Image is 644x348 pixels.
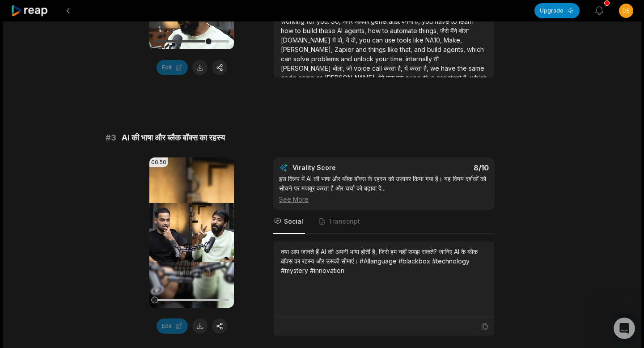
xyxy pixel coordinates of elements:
span: build [303,27,319,34]
span: Make, [444,36,462,44]
span: time. [390,55,406,63]
div: इस क्लिप में AI की भाषा और ब्लैक बॉक्स के रहस्य को उजागर किया गया है। यह विषय दर्शकों को सोचने पर... [279,174,489,204]
span: things [369,46,388,53]
span: can [372,36,385,44]
span: [PERSON_NAME] [281,64,333,72]
span: NA10, [425,36,444,44]
span: tools [397,36,413,44]
div: 8 /10 [393,163,489,172]
button: Upgrade [534,3,580,18]
span: your [375,55,390,63]
span: name [298,74,316,81]
span: like [388,46,400,53]
span: बोला, [333,64,346,72]
span: AI की भाषा और ब्लैक बॉक्स का रहस्य [122,132,225,144]
span: as [316,74,325,81]
span: internally [406,55,434,63]
span: and [341,55,354,63]
span: [PERSON_NAME], [325,74,378,81]
span: same [469,64,484,72]
div: Virality Score [292,163,389,172]
div: क्या आप जानते हैं AI की अपनी भाषा होती है, जिसे हम नहीं समझ सकते? जानिए AI के ब्लैक बॉक्स का रहस्... [281,247,487,275]
span: Social [284,217,303,226]
span: have [441,64,458,72]
span: बोला [459,27,469,34]
span: वो, [338,36,346,44]
span: to [295,27,303,34]
button: Edit [157,318,188,334]
span: voice [354,64,372,72]
span: [DOMAIN_NAME] [281,36,332,44]
span: can [281,55,293,63]
span: code [281,74,298,81]
span: जो [346,64,354,72]
span: agents, [443,46,467,53]
span: how [281,27,295,34]
span: Transcript [328,217,360,226]
span: the [458,64,469,72]
span: करता [384,64,398,72]
span: and [414,46,427,53]
span: AI [337,27,344,34]
span: ये [332,36,338,44]
span: these [319,27,337,34]
span: है, [463,74,470,81]
span: एक [396,74,405,81]
span: # 3 [106,132,116,144]
span: things, [419,27,440,34]
span: assistant [436,74,463,81]
span: which [467,46,484,53]
span: build [427,46,443,53]
video: Your browser does not support mp4 format. [149,157,234,308]
span: problems [311,55,341,63]
iframe: Intercom live chat [614,318,635,339]
span: जैसे [440,27,450,34]
span: we [430,64,441,72]
div: See More [279,195,489,204]
span: solve [293,55,311,63]
span: [PERSON_NAME], [281,46,335,53]
span: like [413,36,425,44]
span: agents, [344,27,368,34]
span: to [382,27,390,34]
span: मैंने [450,27,459,34]
span: पास [386,74,396,81]
span: Zapier [335,46,356,53]
span: and [356,46,369,53]
span: करता [410,64,424,72]
span: executive [405,74,436,81]
span: which [470,74,487,81]
span: you [359,36,372,44]
span: that, [400,46,414,53]
span: call [372,64,384,72]
span: वो, [351,36,359,44]
span: है, [398,64,404,72]
span: मेरे [378,74,386,81]
span: unlock [354,55,375,63]
span: तो [434,55,439,63]
span: how [368,27,382,34]
span: ये [346,36,351,44]
span: use [385,36,397,44]
button: Edit [157,60,188,75]
span: है, [424,64,430,72]
nav: Tabs [273,210,495,234]
span: ये [404,64,410,72]
span: automate [390,27,419,34]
